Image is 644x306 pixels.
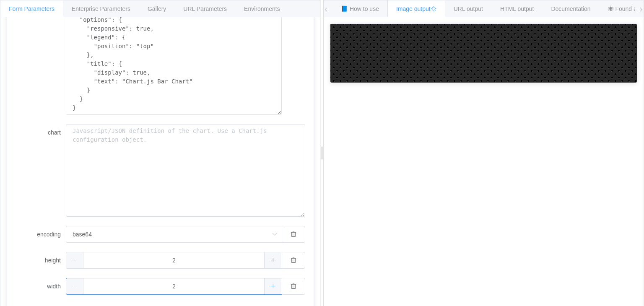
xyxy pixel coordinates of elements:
[66,226,282,243] input: Select
[16,226,66,243] label: encoding
[66,252,282,269] input: Height of the chart
[396,5,436,12] span: Image output
[148,5,166,12] span: Gallery
[244,5,280,12] span: Environments
[551,5,590,12] span: Documentation
[16,278,66,295] label: width
[341,5,379,12] span: 📘 How to use
[9,5,55,12] span: Form Parameters
[500,5,534,12] span: HTML output
[183,5,227,12] span: URL Parameters
[72,5,130,12] span: Enterprise Parameters
[16,124,66,141] label: chart
[454,5,483,12] span: URL output
[16,252,66,269] label: height
[66,278,282,295] input: Width of the chart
